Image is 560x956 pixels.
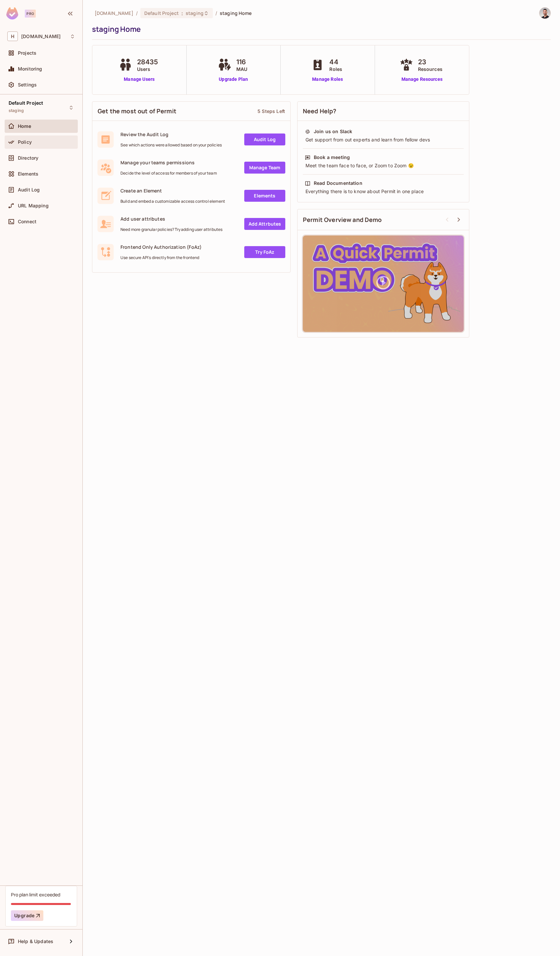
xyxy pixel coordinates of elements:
span: H [7,31,18,41]
span: Create an Element [120,187,225,194]
span: Connect [18,219,36,224]
span: 116 [236,57,247,67]
span: Users [137,66,158,73]
span: Resources [418,66,443,73]
div: Pro plan limit exceeded [11,891,60,898]
span: 28435 [137,57,158,67]
span: Default Project [144,10,179,16]
span: URL Mapping [18,203,49,208]
span: Decide the level of access for members of your team [120,171,217,176]
a: Add Attrbutes [244,218,285,230]
img: SReyMgAAAABJRU5ErkJggg== [6,7,18,20]
span: Workspace: honeycombinsurance.com [21,34,61,39]
span: Get the most out of Permit [98,107,176,115]
img: dor@honeycombinsurance.com [539,8,550,19]
span: Use secure API's directly from the frontend [120,255,202,260]
div: 5 Steps Left [257,108,285,114]
li: / [215,10,217,16]
span: MAU [236,66,247,73]
span: Need more granular policies? Try adding user attributes [120,227,222,232]
span: the active workspace [95,10,133,16]
a: Elements [244,190,285,202]
a: Manage Roles [309,76,346,83]
span: Help & Updates [18,939,53,944]
span: staging Home [220,10,252,16]
div: Join us on Slack [314,128,352,135]
span: Roles [329,66,342,73]
span: Monitoring [18,66,42,72]
span: Review the Audit Log [120,131,222,137]
span: Manage your teams permissions [120,159,217,166]
a: Upgrade Plan [216,76,251,83]
span: See which actions were allowed based on your policies [120,142,222,148]
span: Settings [18,82,37,87]
span: Need Help? [303,107,337,115]
span: Build and embed a customizable access control element [120,199,225,204]
span: Policy [18,139,32,145]
span: Add user attributes [120,216,222,222]
a: Manage Resources [398,76,446,83]
span: : [181,11,183,16]
li: / [136,10,138,16]
div: Get support from out experts and learn from fellow devs [305,136,462,143]
div: Read Documentation [314,180,362,186]
div: staging Home [92,24,547,34]
a: Manage Team [244,162,285,174]
div: Pro [25,10,36,18]
span: Home [18,124,31,129]
span: Elements [18,171,38,177]
div: Everything there is to know about Permit in one place [305,188,462,195]
span: Default Project [9,100,43,106]
span: 44 [329,57,342,67]
span: Frontend Only Authorization (FoAz) [120,244,202,250]
a: Manage Users [117,76,162,83]
span: staging [9,108,24,113]
div: Book a meeting [314,154,350,161]
span: Projects [18,50,36,56]
button: Upgrade [11,910,43,921]
span: staging [186,10,204,16]
span: Permit Overview and Demo [303,216,382,224]
a: Audit Log [244,133,285,145]
a: Try FoAz [244,246,285,258]
div: Meet the team face to face, or Zoom to Zoom 😉 [305,162,462,169]
span: 23 [418,57,443,67]
span: Audit Log [18,187,40,192]
span: Directory [18,155,38,161]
